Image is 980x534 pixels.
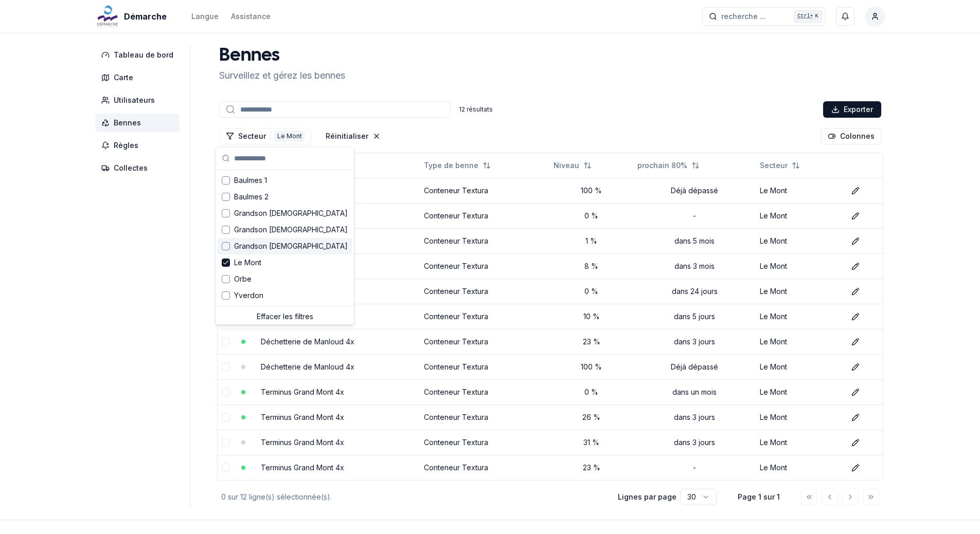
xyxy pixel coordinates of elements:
div: 0 % [554,286,629,297]
td: Le Mont [756,304,843,329]
span: Grandson [DEMOGRAPHIC_DATA] [234,225,348,235]
span: Grandson [DEMOGRAPHIC_DATA] [234,208,348,218]
button: Not sorted. Click to sort ascending. [754,157,806,174]
button: select-row [222,338,230,346]
span: Yverdon [234,290,263,301]
span: Orbe [234,274,252,284]
button: select-row [222,464,230,472]
div: 0 % [554,387,629,397]
td: Conteneur Textura [420,430,550,455]
button: Réinitialiser les filtres [319,128,387,144]
td: Le Mont [756,228,843,253]
span: Tableau de bord [114,50,173,60]
div: 0 sur 12 ligne(s) sélectionnée(s). [221,492,601,502]
a: Règles [95,136,184,155]
div: - [637,463,752,473]
button: Not sorted. Click to sort ascending. [418,157,497,174]
button: Filtrer les lignes [219,128,311,144]
span: Carte [114,72,133,83]
a: Bennes [95,114,184,132]
p: Lignes par page [618,492,676,502]
a: Assistance [231,10,271,23]
span: Bennes [114,118,141,128]
button: select-row [222,413,230,421]
h1: Bennes [219,46,345,66]
td: Conteneur Textura [420,228,550,253]
div: 31 % [554,437,629,448]
div: dans 3 jours [637,412,752,422]
div: Effacer les filtres [218,308,352,325]
span: recherche ... [721,11,766,22]
td: Conteneur Textura [420,379,550,404]
a: Terminus Grand Mont 4x [261,438,344,447]
a: Terminus Grand Mont 4x [261,463,344,472]
td: Le Mont [756,379,843,404]
a: Utilisateurs [95,91,184,109]
td: Le Mont [756,455,843,480]
div: Le Mont [275,131,305,142]
td: Conteneur Textura [420,329,550,354]
td: Le Mont [756,329,843,354]
div: dans un mois [637,387,752,397]
td: Conteneur Textura [420,354,550,379]
div: dans 3 jours [637,437,752,448]
div: 10 % [554,311,629,322]
div: 100 % [554,186,629,196]
button: Cocher les colonnes [821,128,881,144]
td: Le Mont [756,203,843,228]
div: 0 % [554,211,629,221]
a: Terminus Grand Mont 4x [261,413,344,421]
span: Grandson [DEMOGRAPHIC_DATA] [234,241,348,251]
span: Démarche [124,10,167,23]
div: Déjà dépassé [637,186,752,196]
td: Conteneur Textura [420,304,550,329]
a: Collectes [95,159,184,177]
span: Type de benne [424,160,478,171]
a: Carte [95,68,184,87]
a: Terminus Grand Mont 4x [261,388,344,396]
td: Conteneur Textura [420,203,550,228]
td: Le Mont [756,253,843,279]
span: Règles [114,140,138,151]
span: Collectes [114,163,148,173]
a: Tableau de bord [95,46,184,64]
span: Secteur [760,160,788,171]
span: Baulmes 1 [234,175,267,186]
span: Le Mont [234,257,261,268]
button: Exporter [823,101,881,118]
td: Conteneur Textura [420,279,550,304]
button: select-row [222,438,230,447]
td: Conteneur Textura [420,455,550,480]
a: Déchetterie de Manloud 4x [261,337,354,346]
p: Surveillez et gérez les bennes [219,68,345,83]
div: dans 3 jours [637,337,752,347]
img: Démarche Logo [95,4,120,29]
a: Démarche [95,10,171,23]
button: Not sorted. Click to sort ascending. [547,157,598,174]
a: Déchetterie de Manloud 4x [261,362,354,371]
div: dans 5 mois [637,236,752,246]
div: dans 3 mois [637,261,752,271]
span: Baulmes 2 [234,192,269,202]
div: 1 % [554,236,629,246]
span: prochain 80% [637,160,687,171]
div: - [637,211,752,221]
div: dans 5 jours [637,311,752,322]
td: Le Mont [756,354,843,379]
td: Conteneur Textura [420,404,550,430]
div: 100 % [554,362,629,372]
td: Conteneur Textura [420,253,550,279]
div: Déjà dépassé [637,362,752,372]
span: Utilisateurs [114,95,155,105]
button: Not sorted. Click to sort ascending. [631,157,706,174]
td: Le Mont [756,404,843,430]
span: Niveau [554,160,579,171]
div: 8 % [554,261,629,271]
div: 26 % [554,412,629,422]
button: select-row [222,363,230,371]
div: dans 24 jours [637,286,752,297]
button: select-row [222,388,230,396]
td: Le Mont [756,430,843,455]
div: 23 % [554,463,629,473]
